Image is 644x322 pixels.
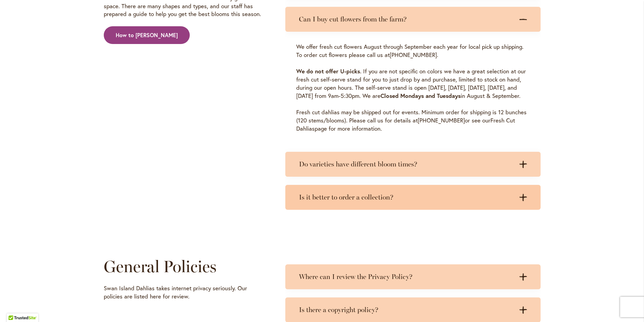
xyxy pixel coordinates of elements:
summary: Do varieties have different bloom times? [285,152,541,177]
summary: Can I buy cut flowers from the farm? [285,7,541,32]
h2: General Policies [104,257,266,276]
p: . If you are not specific on colors we have a great selection at our fresh cut self-serve stand f... [296,67,530,100]
a: Fresh Cut Dahlias [296,116,515,132]
a: [PHONE_NUMBER] [418,116,465,124]
p: Swan Island Dahlias takes internet privacy seriously. Our policies are listed here for review. [104,284,266,301]
a: How to [PERSON_NAME] [104,26,190,44]
h3: Do varieties have different bloom times? [299,160,513,169]
summary: Where can I review the Privacy Policy? [285,264,541,289]
a: [PHONE_NUMBER] [390,51,437,59]
p: Fresh cut dahlias may be shipped out for events. Minimum order for shipping is 12 bunches (120 st... [296,108,530,133]
strong: We do not offer U-picks [296,67,360,75]
h3: Where can I review the Privacy Policy? [299,273,513,281]
span: How to [PERSON_NAME] [116,31,178,39]
strong: Closed Mondays and Tuesdays [381,92,461,100]
h3: Can I buy cut flowers from the farm? [299,15,513,24]
p: We offer fresh cut flowers August through September each year for local pick up shipping. To orde... [296,43,530,59]
h3: Is it better to order a collection? [299,193,513,202]
summary: Is it better to order a collection? [285,185,541,210]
